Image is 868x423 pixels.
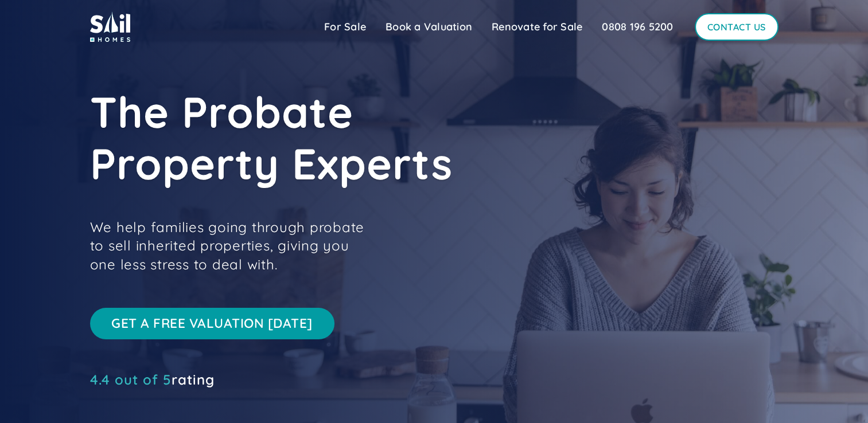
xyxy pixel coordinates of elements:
[592,15,683,38] a: 0808 196 5200
[695,13,779,41] a: Contact Us
[482,15,592,38] a: Renovate for Sale
[90,86,606,189] h1: The Probate Property Experts
[90,371,172,388] span: 4.4 out of 5
[90,218,377,273] p: We help families going through probate to sell inherited properties, giving you one less stress t...
[314,15,376,38] a: For Sale
[90,374,215,385] a: 4.4 out of 5rating
[90,308,334,339] a: Get a free valuation [DATE]
[90,391,262,405] iframe: Customer reviews powered by Trustpilot
[90,374,215,385] div: rating
[90,11,130,42] img: sail home logo
[376,15,482,38] a: Book a Valuation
